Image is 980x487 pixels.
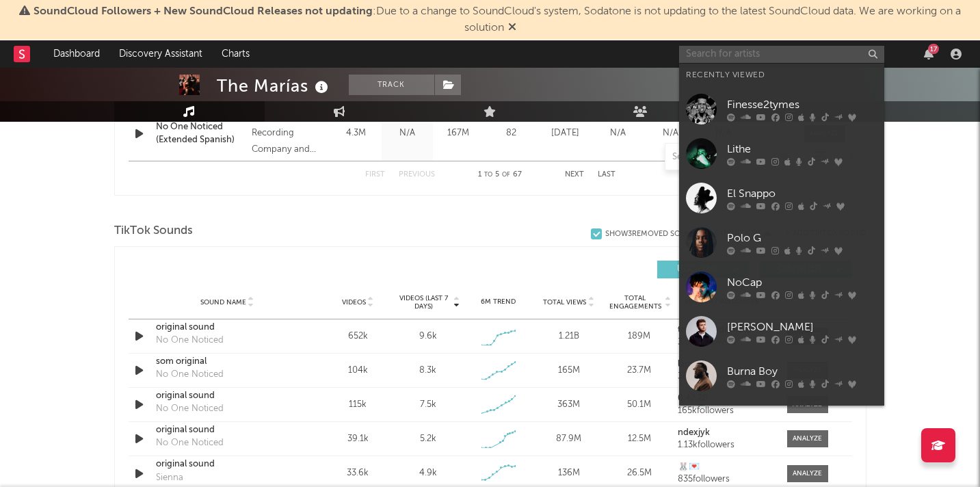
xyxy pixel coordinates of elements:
[156,471,183,485] div: Sienna
[326,432,390,446] div: 39.1k
[679,46,884,63] input: Search for artists
[462,167,538,183] div: 1 5 67
[349,75,434,95] button: Track
[252,109,326,158] div: © 2024 Nice Life Recording Company and Atlantic Recording Corporation
[678,360,773,369] a: larissa
[156,120,246,147] a: No One Noticed (Extended Spanish)
[657,261,750,278] button: UGC(924)
[686,67,877,83] div: Recently Viewed
[156,436,224,450] div: No One Noticed
[502,172,510,178] span: of
[537,330,600,343] div: 1.21B
[488,127,535,140] div: 82
[217,75,332,97] div: The Marías
[678,326,753,334] strong: thattoneeditorr🐙
[385,127,429,140] div: N/A
[34,6,961,34] span: : Due to a change to SoundCloud's system, Sodatone is not updating to the latest SoundCloud data....
[678,462,773,472] a: 🐰💌
[114,223,193,239] span: TikTok Sounds
[156,334,224,347] div: No One Noticed
[607,364,671,378] div: 23.7M
[420,398,436,412] div: 7.5k
[326,466,390,480] div: 33.6k
[537,364,600,378] div: 165M
[678,428,773,438] a: ndexjyk
[326,398,390,412] div: 115k
[598,171,615,179] button: Last
[727,230,877,246] div: Polo G
[678,428,710,437] strong: ndexjyk
[34,6,373,17] span: SoundCloud Followers + New SoundCloud Releases not updating
[679,354,884,398] a: Burna Boy
[420,432,436,446] div: 5.2k
[334,127,378,140] div: 4.3M
[607,432,671,446] div: 12.5M
[156,389,299,403] a: original sound
[665,152,810,163] input: Search by song name or URL
[595,127,641,140] div: N/A
[679,398,884,443] a: Babyfxce E
[605,230,701,239] div: Show 3 Removed Sounds
[419,364,436,378] div: 8.3k
[419,466,437,480] div: 4.9k
[365,171,385,179] button: First
[678,475,773,484] div: 835 followers
[200,298,246,306] span: Sound Name
[679,87,884,131] a: Finesse2tymes
[466,297,530,307] div: 6M Trend
[156,458,299,471] a: original sound
[607,398,671,412] div: 50.1M
[543,298,586,306] span: Total Views
[679,131,884,176] a: Lithe
[727,96,877,113] div: Finesse2tymes
[678,360,703,369] strong: larissa
[156,402,224,416] div: No One Noticed
[678,326,773,335] a: thattoneeditorr🐙
[484,172,492,178] span: to
[156,355,299,369] a: som original
[508,23,516,34] span: Dismiss
[537,398,600,412] div: 363M
[678,406,773,416] div: 165k followers
[156,368,224,382] div: No One Noticed
[924,49,933,60] button: 17
[666,265,729,274] span: UGC ( 924 )
[928,44,939,54] div: 17
[537,466,600,480] div: 136M
[156,423,299,437] a: original sound
[436,127,481,140] div: 167M
[727,319,877,335] div: [PERSON_NAME]
[678,372,773,382] div: 362k followers
[396,294,451,311] span: Videos (last 7 days)
[727,185,877,202] div: El Snappo
[419,330,437,343] div: 9.6k
[326,330,390,343] div: 652k
[607,330,671,343] div: 189M
[678,394,773,404] a: 0.42.28
[607,466,671,480] div: 26.5M
[326,364,390,378] div: 104k
[727,274,877,291] div: NoCap
[678,394,708,403] strong: 0.42.28
[678,440,773,450] div: 1.13k followers
[679,176,884,220] a: El Snappo
[679,265,884,309] a: NoCap
[565,171,584,179] button: Next
[648,127,693,140] div: N/A
[727,141,877,157] div: Lithe
[44,40,109,68] a: Dashboard
[399,171,435,179] button: Previous
[537,432,600,446] div: 87.9M
[679,220,884,265] a: Polo G
[607,294,663,311] span: Total Engagements
[109,40,212,68] a: Discovery Assistant
[156,321,299,334] a: original sound
[679,309,884,354] a: [PERSON_NAME]
[212,40,259,68] a: Charts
